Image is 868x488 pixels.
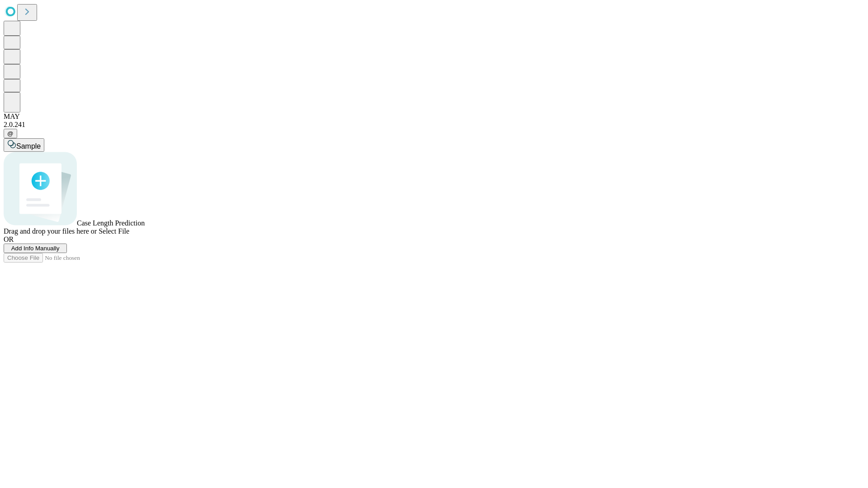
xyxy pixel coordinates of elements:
span: Add Info Manually [11,245,60,252]
span: Select File [99,227,129,235]
span: Sample [16,142,41,150]
span: Drag and drop your files here or [4,227,97,235]
span: OR [4,235,14,243]
span: @ [7,130,14,137]
button: @ [4,129,17,138]
div: 2.0.241 [4,121,864,129]
span: Case Length Prediction [77,219,145,227]
div: MAY [4,113,864,121]
button: Sample [4,138,44,152]
button: Add Info Manually [4,244,67,253]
